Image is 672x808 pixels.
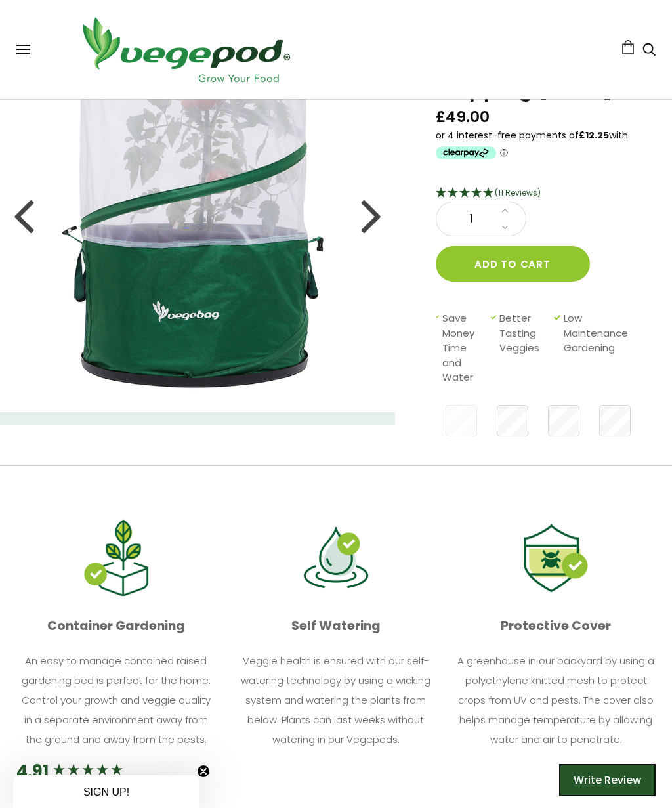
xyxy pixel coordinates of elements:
p: Self Watering [236,614,435,639]
span: 1 [450,211,494,228]
span: £49.00 [436,107,490,127]
a: Increase quantity by 1 [497,202,513,219]
div: Overall product rating out of 5: 4.91 [16,759,154,783]
p: Protective Cover [457,614,656,639]
div: SIGN UP!Close teaser [13,775,199,808]
div: Write Review [559,764,656,797]
a: Decrease quantity by 1 [497,219,513,236]
p: Container Gardening [16,614,215,639]
div: 4.91 [16,759,49,783]
a: Search [642,44,656,58]
p: Veggie health is ensured with our self-watering technology by using a wicking system and watering... [236,651,435,750]
span: Save Money Time and Water [442,311,484,385]
button: Add to cart [436,246,590,282]
p: A greenhouse in our backyard by using a polyethylene knitted mesh to protect crops from UV and pe... [457,651,656,750]
div: 4.91 Stars - 11 Reviews [436,185,639,202]
span: Low Maintenance Gardening [564,311,635,385]
span: Better Tasting Veggies [499,311,547,385]
span: SIGN UP! [83,786,129,797]
div: 4.91 star rating [52,762,124,780]
p: An easy to manage contained raised gardening bed is perfect for the home. Control your growth and... [16,651,215,750]
h1: Vegebag - PRE-ORDER - Estimated Shipping [DATE] [436,26,639,102]
span: (11 Reviews) [495,187,541,198]
button: Close teaser [197,765,210,778]
img: Vegepod [71,13,301,86]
